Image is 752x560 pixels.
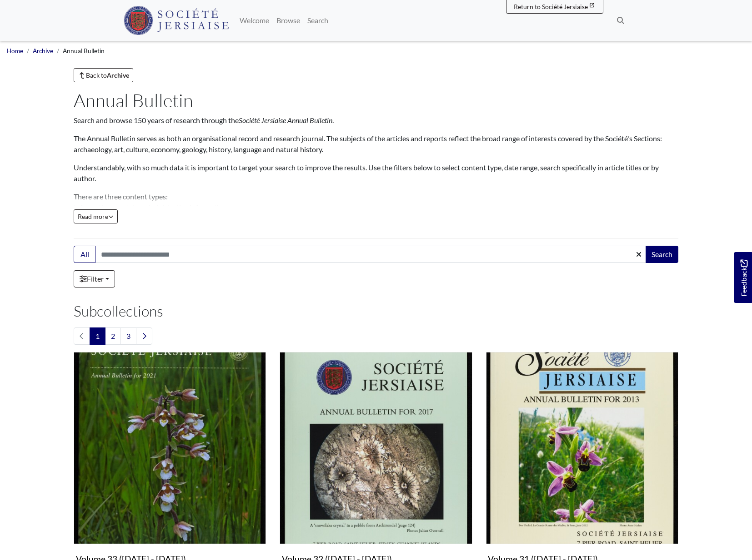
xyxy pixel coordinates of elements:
[74,327,90,345] li: Previous page
[74,270,115,287] a: Filter
[120,327,136,345] a: Goto page 3
[95,246,647,263] input: Search this collection...
[304,11,332,30] a: Search
[280,352,472,544] img: Volume 32 (2017 - 2020)
[124,4,229,37] a: Société Jersiaise logo
[107,71,129,79] strong: Archive
[646,246,678,263] button: Search
[514,3,588,10] span: Return to Société Jersiaise
[74,89,678,111] h1: Annual Bulletin
[74,115,678,126] p: Search and browse 150 years of research through the .
[124,6,229,35] img: Société Jersiaise
[74,191,678,235] p: There are three content types: Information: contains administrative information. Reports: contain...
[78,213,114,220] span: Read more
[738,259,749,296] span: Feedback
[63,47,105,55] span: Annual Bulletin
[74,352,266,544] img: Volume 33 (2021 - 2024)
[486,352,678,544] img: Volume 31 (2013 - 2016)
[74,209,118,223] button: Read all of the content
[74,327,678,345] nav: pagination
[105,327,121,345] a: Goto page 2
[74,246,95,263] button: All
[74,133,678,155] p: The Annual Bulletin serves as both an organisational record and research journal. The subjects of...
[236,11,273,30] a: Welcome
[734,252,752,303] a: Would you like to provide feedback?
[74,302,678,320] h2: Subcollections
[273,11,304,30] a: Browse
[74,162,678,184] p: Understandably, with so much data it is important to target your search to improve the results. U...
[74,68,133,82] a: Back toArchive
[7,47,23,55] a: Home
[33,47,53,55] a: Archive
[90,327,105,345] span: Goto page 1
[239,116,332,124] em: Société Jersiaise Annual Bulletin
[136,327,152,345] a: Next page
